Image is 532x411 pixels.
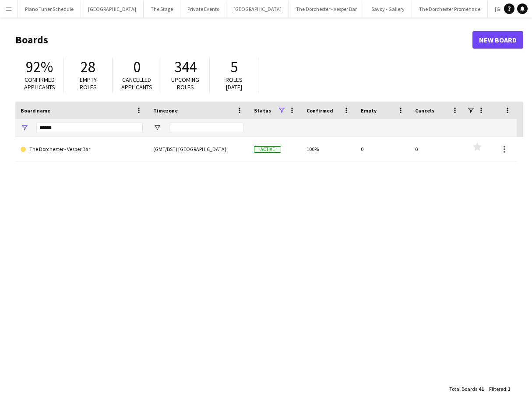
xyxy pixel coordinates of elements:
[133,57,141,77] span: 0
[449,380,484,397] div: :
[301,137,356,161] div: 100%
[254,146,281,153] span: Active
[364,0,412,18] button: Savoy - Gallery
[81,0,144,18] button: [GEOGRAPHIC_DATA]
[15,33,472,46] h1: Boards
[226,0,289,18] button: [GEOGRAPHIC_DATA]
[81,57,95,77] span: 28
[507,386,510,392] span: 1
[472,31,523,49] a: New Board
[153,107,178,114] span: Timezone
[24,76,55,91] span: Confirmed applicants
[356,137,410,161] div: 0
[361,107,377,114] span: Empty
[230,57,238,77] span: 5
[148,137,249,161] div: (GMT/BST) [GEOGRAPHIC_DATA]
[180,0,226,18] button: Private Events
[254,107,271,114] span: Status
[153,124,161,132] button: Open Filter Menu
[171,76,199,91] span: Upcoming roles
[144,0,180,18] button: The Stage
[21,107,50,114] span: Board name
[225,76,243,91] span: Roles [DATE]
[479,386,484,392] span: 41
[489,386,506,392] span: Filtered
[307,107,333,114] span: Confirmed
[36,123,143,133] input: Board name Filter Input
[21,124,28,132] button: Open Filter Menu
[80,76,97,91] span: Empty roles
[415,107,434,114] span: Cancels
[169,123,243,133] input: Timezone Filter Input
[412,0,488,18] button: The Dorchester Promenade
[121,76,152,91] span: Cancelled applicants
[21,137,143,162] a: The Dorchester - Vesper Bar
[410,137,464,161] div: 0
[26,57,53,77] span: 92%
[489,380,510,397] div: :
[18,0,81,18] button: Piano Tuner Schedule
[289,0,364,18] button: The Dorchester - Vesper Bar
[449,386,477,392] span: Total Boards
[174,57,197,77] span: 344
